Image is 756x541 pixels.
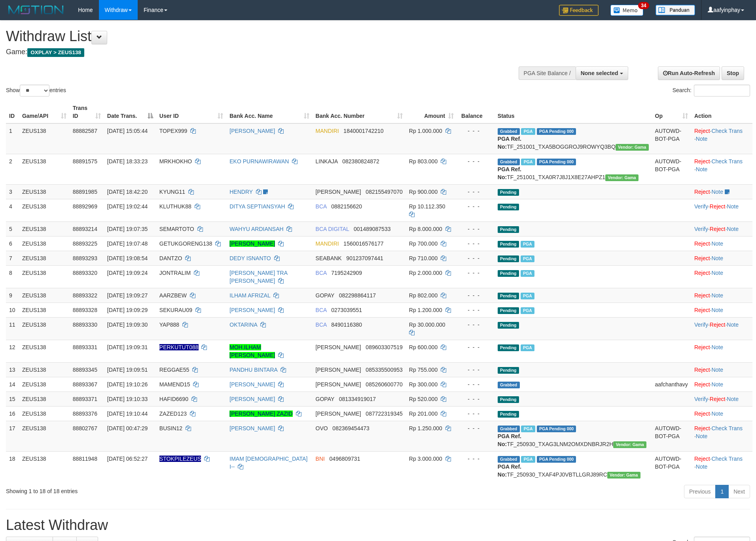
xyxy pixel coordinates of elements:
div: - - - [460,395,491,403]
a: Reject [710,226,726,232]
a: Reject [710,203,726,210]
a: Verify [694,226,708,232]
a: Reject [694,344,710,350]
span: Rp 1.000.000 [409,128,442,134]
img: Button%20Memo.svg [610,5,644,16]
td: 15 [6,392,19,406]
th: User ID: activate to sort column ascending [156,101,226,123]
span: MRKHOKHO [159,158,192,165]
span: Copy 8490116380 to clipboard [331,322,362,328]
span: Pending [498,226,519,233]
td: 13 [6,362,19,377]
span: [DATE] 19:09:29 [107,307,148,313]
label: Search: [673,85,750,96]
span: Pending [498,189,519,196]
span: 88893225 [73,240,97,247]
div: - - - [460,424,491,432]
span: Pending [498,307,519,314]
a: Note [711,292,723,299]
td: ZEUS138 [19,123,70,154]
span: 88893320 [73,270,97,276]
a: Check Trans [711,425,743,431]
td: · [691,377,752,392]
a: [PERSON_NAME] [229,128,275,134]
span: Copy 7195242909 to clipboard [331,270,362,276]
a: Note [711,307,723,313]
td: 9 [6,288,19,303]
td: ZEUS138 [19,303,70,317]
h1: Withdraw List [6,28,496,44]
td: · [691,340,752,362]
a: [PERSON_NAME] [229,307,275,313]
a: DITYA SEPTIANSYAH [229,203,285,210]
a: Check Trans [711,158,743,165]
span: [PERSON_NAME] [316,381,361,388]
span: MANDIRI [316,240,339,247]
a: 1 [715,485,729,498]
a: IMAM [DEMOGRAPHIC_DATA] I-- [229,456,307,470]
td: · · [691,199,752,221]
th: Date Trans.: activate to sort column descending [104,101,156,123]
span: Marked by aafpengsreynich [521,293,534,299]
span: BCA [316,307,327,313]
img: Feedback.jpg [559,5,599,16]
span: [DATE] 19:09:27 [107,292,148,299]
td: · [691,251,752,265]
span: [PERSON_NAME] [316,189,361,195]
div: - - - [460,343,491,351]
span: Rp 1.200.000 [409,307,442,313]
span: [DATE] 19:02:44 [107,203,148,210]
th: Action [691,101,752,123]
span: SEABANK [316,255,342,261]
span: 88882587 [73,128,97,134]
a: [PERSON_NAME] [229,425,275,431]
span: Rp 755.000 [409,367,438,373]
h4: Game: [6,48,496,56]
a: EKO PURNAWIRAWAN [229,158,289,165]
th: Bank Acc. Number: activate to sort column ascending [313,101,406,123]
div: - - - [460,225,491,233]
th: Op: activate to sort column ascending [652,101,691,123]
input: Search: [694,85,750,96]
span: Copy 001489087533 to clipboard [354,226,390,232]
span: KYUNG11 [159,189,185,195]
td: · [691,236,752,251]
td: · · [691,221,752,236]
span: 88893322 [73,292,97,299]
span: Marked by aafnoeunsreypich [521,128,535,135]
div: - - - [460,240,491,248]
td: 10 [6,303,19,317]
span: LINKAJA [316,158,338,165]
a: Note [711,270,723,276]
a: Next [728,485,750,498]
a: Reject [694,255,710,261]
a: Reject [694,270,710,276]
a: Reject [694,367,710,373]
span: 88893330 [73,322,97,328]
div: - - - [460,254,491,262]
span: 88893345 [73,367,97,373]
span: 34 [638,2,649,9]
a: Reject [694,410,710,417]
td: ZEUS138 [19,236,70,251]
td: 16 [6,406,19,421]
span: [PERSON_NAME] [316,367,361,373]
span: REGGAE55 [159,367,189,373]
span: Copy 087722319345 to clipboard [366,410,402,417]
td: · · [691,392,752,406]
span: JONTRALIM [159,270,191,276]
a: Note [727,203,739,210]
td: · · [691,154,752,184]
span: Copy 0273039551 to clipboard [331,307,362,313]
th: ID [6,101,19,123]
td: AUTOWD-BOT-PGA [652,421,691,451]
td: · · [691,421,752,451]
td: · [691,288,752,303]
a: Reject [694,189,710,195]
div: - - - [460,188,491,196]
span: Rp 710.000 [409,255,438,261]
td: · [691,406,752,421]
span: OVO [316,425,328,431]
td: ZEUS138 [19,251,70,265]
div: - - - [460,269,491,277]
